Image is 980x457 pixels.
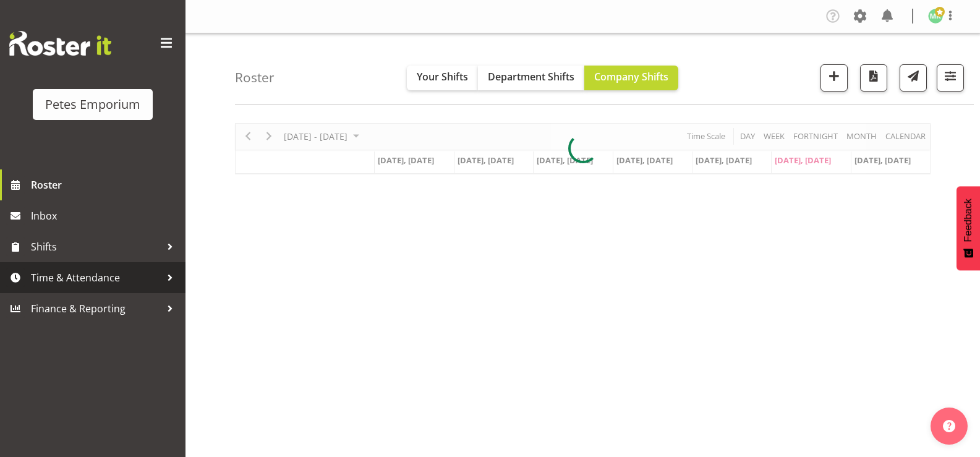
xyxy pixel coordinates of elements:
[957,186,980,270] button: Feedback - Show survey
[417,70,468,83] span: Your Shifts
[594,70,668,83] span: Company Shifts
[478,66,584,90] button: Department Shifts
[860,64,887,92] button: Download a PDF of the roster according to the set date range.
[928,9,943,23] img: melanie-richardson713.jpg
[488,70,574,83] span: Department Shifts
[45,95,140,114] div: Petes Emporium
[31,207,179,225] span: Inbox
[31,268,161,287] span: Time & Attendance
[9,31,111,56] img: Rosterit website logo
[820,64,848,92] button: Add a new shift
[31,299,161,318] span: Finance & Reporting
[407,66,478,90] button: Your Shifts
[31,176,179,194] span: Roster
[235,70,275,85] h4: Roster
[963,199,974,242] span: Feedback
[31,237,161,256] span: Shifts
[584,66,678,90] button: Company Shifts
[937,64,964,92] button: Filter Shifts
[943,420,955,432] img: help-xxl-2.png
[900,64,927,92] button: Send a list of all shifts for the selected filtered period to all rostered employees.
